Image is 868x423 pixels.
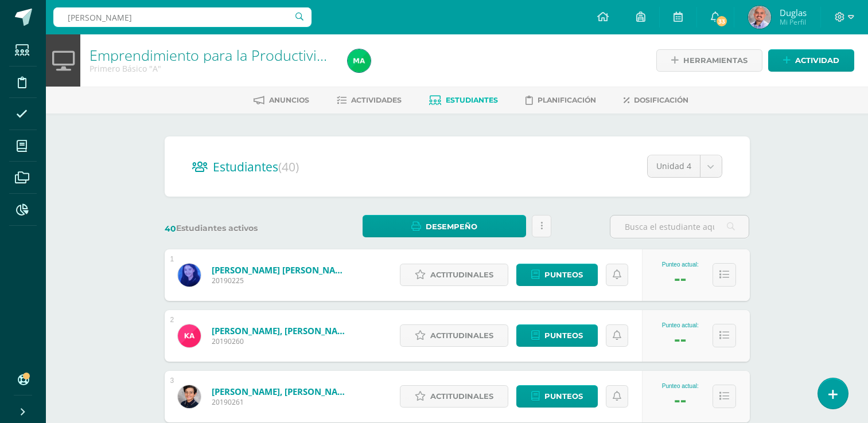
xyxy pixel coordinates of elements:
[516,385,598,408] a: Punteos
[648,155,722,177] a: Unidad 4
[610,216,749,238] input: Busca el estudiante aquí...
[674,268,686,289] div: --
[212,386,349,397] a: [PERSON_NAME], [PERSON_NAME]
[363,215,526,237] a: Desempeño
[170,316,174,324] div: 2
[624,91,688,109] a: Dosificación
[212,264,349,276] a: [PERSON_NAME] [PERSON_NAME]
[278,159,299,175] span: (40)
[165,224,176,234] span: 40
[544,386,583,407] span: Punteos
[426,216,477,237] span: Desempeño
[351,96,402,104] span: Actividades
[400,324,508,347] a: Actitudinales
[780,7,807,18] span: Duglas
[780,17,807,27] span: Mi Perfil
[662,322,699,328] div: Punteo actual:
[516,324,598,347] a: Punteos
[178,264,201,287] img: a0b8d01e7256fb01f0844160022b3033.png
[429,91,498,109] a: Estudiantes
[213,159,299,175] span: Estudiantes
[656,155,691,177] span: Unidad 4
[683,50,748,71] span: Herramientas
[430,264,493,285] span: Actitudinales
[662,383,699,389] div: Punteo actual:
[89,47,334,63] h1: Emprendimiento para la Productividad y Robótica
[768,49,854,72] a: Actividad
[269,96,309,104] span: Anuncios
[89,45,413,65] a: Emprendimiento para la Productividad y Robótica
[53,7,312,27] input: Busca un usuario...
[212,336,349,346] span: 20190260
[348,49,371,72] img: a2d32154ad07ff8c74471bda036d6094.png
[212,325,349,336] a: [PERSON_NAME], [PERSON_NAME]
[715,15,728,28] span: 33
[795,50,839,71] span: Actividad
[674,389,686,410] div: --
[544,264,583,285] span: Punteos
[656,49,762,72] a: Herramientas
[430,386,493,407] span: Actitudinales
[400,264,508,286] a: Actitudinales
[634,96,688,104] span: Dosificación
[544,325,583,346] span: Punteos
[516,264,598,286] a: Punteos
[165,223,304,234] label: Estudiantes activos
[212,397,349,407] span: 20190261
[662,261,699,268] div: Punteo actual:
[170,255,174,263] div: 1
[526,91,596,109] a: Planificación
[254,91,309,109] a: Anuncios
[89,63,334,74] div: Primero Básico 'A'
[170,377,174,385] div: 3
[400,385,508,408] a: Actitudinales
[337,91,402,109] a: Actividades
[212,276,349,285] span: 20190225
[430,325,493,346] span: Actitudinales
[446,96,498,104] span: Estudiantes
[748,6,771,29] img: 303f0dfdc36eeea024f29b2ae9d0f183.png
[178,385,201,408] img: 33f9c68d24a6f6dcfbf475237ac1d337.png
[538,96,596,104] span: Planificación
[674,328,686,350] div: --
[178,324,201,347] img: 3bdd1d7795c86719c3225e290c3efda6.png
